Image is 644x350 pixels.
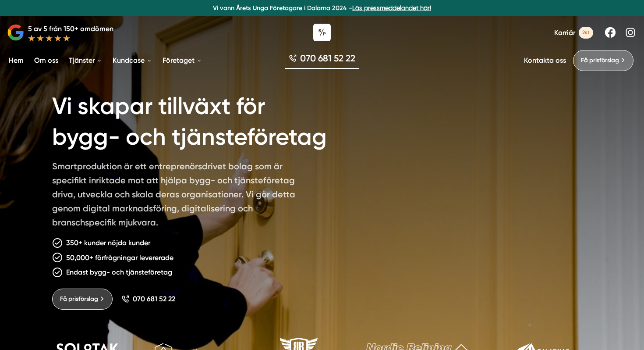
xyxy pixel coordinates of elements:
[52,289,113,310] a: Få prisförslag
[67,49,104,71] a: Tjänster
[579,27,593,39] span: 2st
[524,56,566,64] a: Kontakta oss
[52,159,304,233] p: Smartproduktion är ett entreprenörsdrivet bolag som är specifikt inriktade mot att hjälpa bygg- o...
[121,295,175,303] a: 070 681 52 22
[554,27,593,39] a: Karriär 2st
[285,52,359,69] a: 070 681 52 22
[554,29,575,37] span: Karriär
[581,56,619,65] span: Få prisförslag
[66,252,173,263] p: 50,000+ förfrågningar levererade
[66,267,172,278] p: Endast bygg- och tjänsteföretag
[52,81,358,159] h1: Vi skapar tillväxt för bygg- och tjänsteföretag
[573,50,633,71] a: Få prisförslag
[111,49,154,71] a: Kundcase
[352,4,431,11] a: Läs pressmeddelandet här!
[60,294,98,304] span: Få prisförslag
[66,237,150,248] p: 350+ kunder nöjda kunder
[28,23,113,34] p: 5 av 5 från 150+ omdömen
[4,4,640,12] p: Vi vann Årets Unga Företagare i Dalarna 2024 –
[7,49,25,71] a: Hem
[300,52,355,64] span: 070 681 52 22
[32,49,60,71] a: Om oss
[161,49,204,71] a: Företaget
[133,295,175,303] span: 070 681 52 22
